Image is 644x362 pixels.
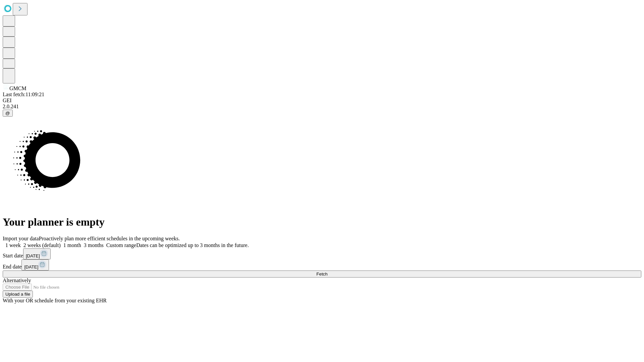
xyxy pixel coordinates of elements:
[26,253,40,258] span: [DATE]
[3,236,39,241] span: Import your data
[23,248,51,259] button: [DATE]
[3,259,641,270] div: End date
[63,242,81,248] span: 1 month
[3,291,33,298] button: Upload a file
[3,104,641,110] div: 2.0.241
[3,216,641,228] h1: Your planner is empty
[5,111,10,116] span: @
[3,92,44,97] span: Last fetch: 11:09:21
[84,242,104,248] span: 3 months
[24,264,38,269] span: [DATE]
[3,298,107,303] span: With your OR schedule from your existing EHR
[9,85,26,91] span: GMCM
[106,242,136,248] span: Custom range
[5,242,21,248] span: 1 week
[3,110,13,117] button: @
[39,236,180,241] span: Proactively plan more efficient schedules in the upcoming weeks.
[136,242,249,248] span: Dates can be optimized up to 3 months in the future.
[316,271,327,277] span: Fetch
[3,270,641,278] button: Fetch
[23,242,61,248] span: 2 weeks (default)
[3,278,31,283] span: Alternatively
[3,98,641,104] div: GEI
[21,259,49,270] button: [DATE]
[3,248,641,259] div: Start date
